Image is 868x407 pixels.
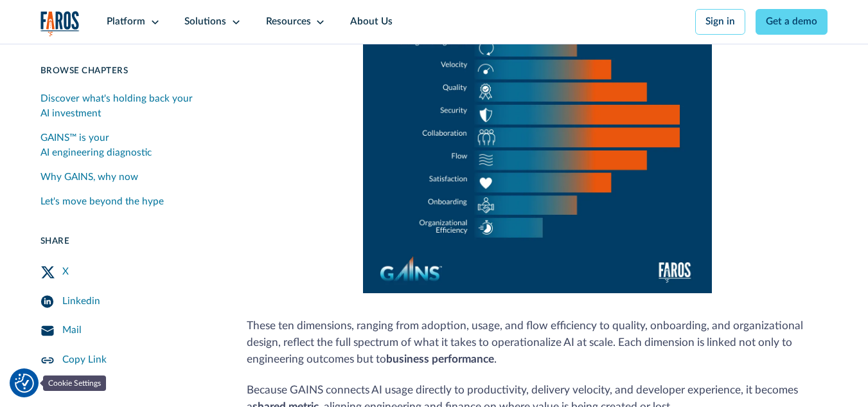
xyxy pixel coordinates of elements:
a: Get a demo [756,9,828,35]
div: Mail [62,323,82,338]
div: Let's move beyond the hype [40,195,164,210]
div: Solutions [184,15,226,30]
a: Why GAINS, why now [40,165,218,190]
div: GAINS™ is your AI engineering diagnostic [40,131,218,161]
div: X [62,265,69,280]
button: Cookie Settings [15,374,34,393]
div: Resources [266,15,311,30]
a: Copy Link [40,346,218,375]
div: Share [40,235,218,248]
a: Discover what's holding back your AI investment [40,87,218,126]
a: home [40,11,80,37]
a: Sign in [695,9,746,35]
div: Discover what's holding back your AI investment [40,92,218,122]
a: LinkedIn Share [40,287,218,316]
img: Logo of the analytics and reporting company Faros. [40,11,80,37]
img: Revisit consent button [15,374,34,393]
a: GAINS™ is your AI engineering diagnostic [40,126,218,165]
p: These ten dimensions, ranging from adoption, usage, and flow efficiency to quality, onboarding, a... [247,318,828,368]
div: Linkedin [62,294,100,309]
a: Twitter Share [40,257,218,287]
a: Let's move beyond the hype [40,190,218,215]
div: Platform [107,15,145,30]
div: Browse Chapters [40,64,218,77]
strong: business performance [386,354,494,365]
a: Mail Share [40,316,218,346]
div: Why GAINS, why now [40,170,138,185]
div: Copy Link [62,353,107,368]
